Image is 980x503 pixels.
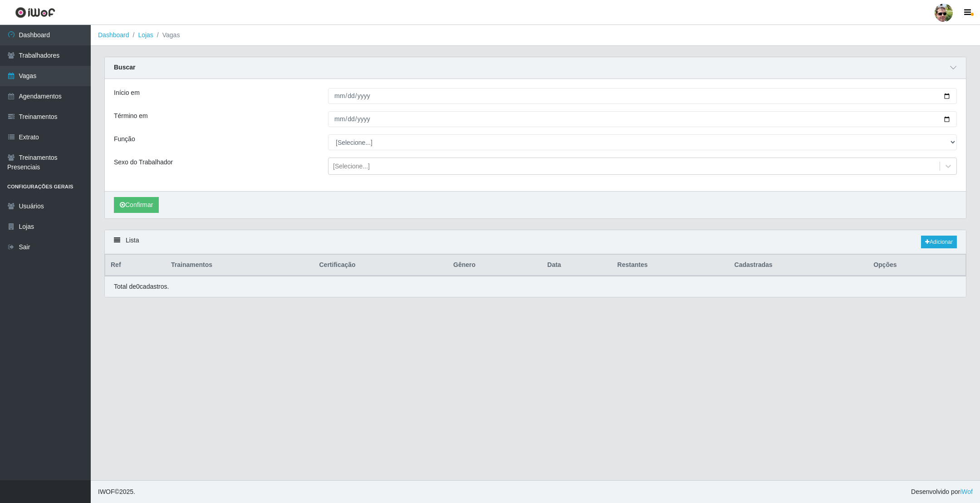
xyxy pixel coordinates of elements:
[921,236,957,248] a: Adicionar
[91,25,980,46] nav: breadcrumb
[868,255,965,276] th: Opções
[105,255,166,276] th: Ref
[114,134,135,144] label: Função
[328,88,957,104] input: 00/00/0000
[98,31,129,39] a: Dashboard
[542,255,612,276] th: Data
[114,64,135,71] strong: Buscar
[333,162,370,171] div: [Selecione...]
[98,487,135,497] span: © 2025 .
[911,487,973,497] span: Desenvolvido por
[15,7,55,18] img: CoreUI Logo
[314,255,448,276] th: Certificação
[138,31,153,39] a: Lojas
[328,111,957,127] input: 00/00/0000
[105,230,966,254] div: Lista
[114,111,148,121] label: Término em
[960,488,973,495] a: iWof
[448,255,542,276] th: Gênero
[166,255,314,276] th: Trainamentos
[98,488,115,495] span: IWOF
[114,88,140,98] label: Início em
[114,197,159,213] button: Confirmar
[729,255,868,276] th: Cadastradas
[153,30,180,40] li: Vagas
[114,158,173,167] label: Sexo do Trabalhador
[612,255,729,276] th: Restantes
[114,282,169,291] p: Total de 0 cadastros.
